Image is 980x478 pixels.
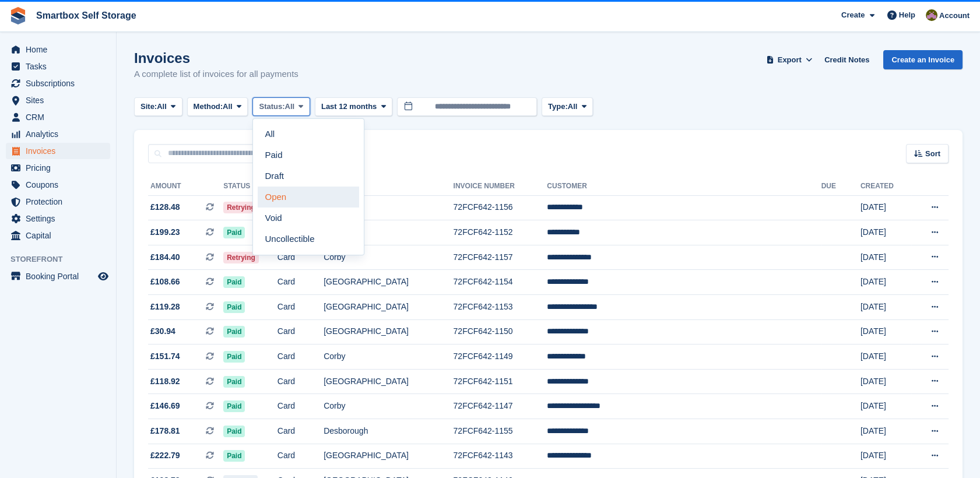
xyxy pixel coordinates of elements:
a: Smartbox Self Storage [31,6,141,25]
span: £178.81 [150,425,180,437]
td: Card [278,245,324,270]
td: Card [278,419,324,444]
th: Customer [547,177,821,196]
td: 72FCF642-1155 [454,419,547,444]
span: Paid [223,276,245,288]
td: [GEOGRAPHIC_DATA] [324,444,453,469]
span: Last 12 months [321,101,377,113]
td: [DATE] [860,195,911,220]
a: menu [6,126,110,142]
a: menu [6,143,110,159]
button: Site: All [134,97,182,117]
th: Site [324,177,453,196]
td: [GEOGRAPHIC_DATA] [324,319,453,345]
th: Amount [148,177,223,196]
td: Corby [324,394,453,419]
th: Status [223,177,278,196]
td: Card [278,319,324,345]
a: Uncollectible [258,229,359,249]
a: Open [258,187,359,208]
td: [DATE] [860,444,911,469]
a: Preview store [96,269,110,283]
td: 72FCF642-1157 [454,245,547,270]
span: Status: [259,101,284,113]
span: Paid [223,376,245,388]
span: Home [26,41,96,58]
a: menu [6,268,110,284]
span: £151.74 [150,350,180,363]
td: [DATE] [860,419,911,444]
td: 72FCF642-1153 [454,295,547,320]
span: Storefront [10,254,116,265]
td: [DATE] [860,369,911,394]
a: menu [6,41,110,58]
span: Paid [223,426,245,437]
span: Paid [223,400,245,412]
span: Create [841,9,865,21]
span: £128.48 [150,201,180,213]
span: £199.23 [150,226,180,238]
td: Card [278,345,324,370]
td: Card [278,295,324,320]
td: Card [278,444,324,469]
a: menu [6,210,110,227]
td: 72FCF642-1154 [454,270,547,295]
td: Card [278,394,324,419]
button: Type: All [542,97,593,117]
span: All [568,101,578,113]
span: Paid [223,351,245,363]
span: All [285,101,295,113]
span: £184.40 [150,251,180,263]
th: Due [821,177,860,196]
td: [DATE] [860,220,911,245]
span: £108.66 [150,276,180,288]
th: Created [860,177,911,196]
img: Kayleigh Devlin [926,9,937,21]
td: Desborough [324,419,453,444]
span: Sort [925,148,940,160]
th: Invoice Number [454,177,547,196]
span: Retrying [223,202,259,213]
td: Corby [324,245,453,270]
span: Invoices [26,143,96,159]
td: 72FCF642-1149 [454,345,547,370]
td: [GEOGRAPHIC_DATA] [324,270,453,295]
span: Paid [223,301,245,313]
td: [DATE] [860,394,911,419]
button: Status: All [252,97,310,117]
span: £222.79 [150,449,180,462]
a: menu [6,58,110,75]
a: Credit Notes [820,50,874,69]
a: menu [6,160,110,176]
span: £118.92 [150,375,180,388]
span: Pricing [26,160,96,176]
td: 72FCF642-1156 [454,195,547,220]
span: Export [778,54,802,66]
span: All [157,101,167,113]
span: Help [899,9,915,21]
td: [DATE] [860,319,911,345]
span: Protection [26,194,96,210]
span: Settings [26,210,96,227]
span: Account [939,10,970,22]
a: menu [6,177,110,193]
button: Export [764,50,815,69]
span: Paid [223,326,245,338]
td: [GEOGRAPHIC_DATA] [324,295,453,320]
td: Corby [324,345,453,370]
td: 72FCF642-1151 [454,369,547,394]
td: [DATE] [860,245,911,270]
td: [DATE] [860,270,911,295]
span: Retrying [223,252,259,263]
span: Paid [223,450,245,462]
a: Create an Invoice [883,50,963,69]
span: CRM [26,109,96,125]
a: menu [6,109,110,125]
td: Corby [324,195,453,220]
a: menu [6,227,110,244]
span: Subscriptions [26,75,96,92]
span: Booking Portal [26,268,96,284]
p: A complete list of invoices for all payments [134,68,298,81]
td: [DATE] [860,345,911,370]
button: Last 12 months [315,97,392,117]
